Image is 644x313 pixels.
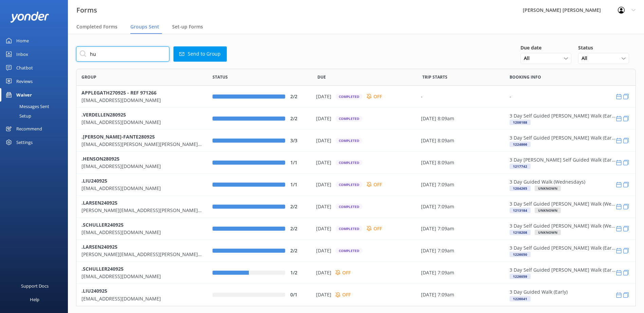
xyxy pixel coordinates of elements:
div: 0/1 [290,291,307,298]
div: Completed [335,94,363,99]
span: All [582,55,591,62]
span: Group [81,74,96,80]
p: [EMAIL_ADDRESS][DOMAIN_NAME] [81,273,202,280]
p: 3 Day Self Guided [PERSON_NAME] Walk (Early) [510,244,616,252]
div: row [76,130,636,152]
div: [DATE] 7:09am [421,225,501,232]
div: 2/2 [290,93,307,100]
div: Home [16,34,29,47]
b: .VERDELLEN280925 [81,111,126,118]
p: 3 Day Self Guided [PERSON_NAME] Walk (Wednesdays) [510,200,616,208]
h5: Due date [520,44,578,51]
div: row [76,174,636,196]
div: Reviews [16,75,33,88]
p: [PERSON_NAME][EMAIL_ADDRESS][PERSON_NAME][DOMAIN_NAME] [81,207,202,214]
p: OFF [373,93,382,100]
p: OFF [342,291,351,298]
p: [DATE] [316,269,331,276]
div: Settings [16,135,33,149]
div: Inbox [16,47,28,61]
div: Help [30,293,39,306]
div: 1226050 [510,252,531,257]
div: - [421,93,501,100]
span: Groups Sent [130,23,159,30]
b: .SCHULLER240925 [81,265,124,272]
p: [DATE] [316,247,331,254]
div: row [76,86,636,108]
div: 1213184 [510,208,531,213]
p: 3 Day Guided Walk (Wednesdays) [510,178,585,186]
div: grid [76,86,636,306]
b: .LARSEN240925 [81,199,117,206]
p: OFF [373,181,382,188]
p: 3 Day Self Guided [PERSON_NAME] Walk (Early) [510,134,616,142]
div: [DATE] 7:09am [421,269,501,276]
p: [DATE] [316,291,331,298]
h3: Forms [76,5,97,16]
div: 2/2 [290,115,307,122]
div: 2/2 [290,203,307,210]
p: 3 Day Self Guided [PERSON_NAME] Walk (Early) [510,266,616,274]
img: yonder-white-logo.png [10,12,49,23]
div: [DATE] 7:09am [421,291,501,298]
div: 1226059 [510,274,531,279]
b: .SCHULLER240925 [81,221,124,228]
div: 1218208 [510,230,531,235]
div: UNKNOWN [535,186,561,191]
p: 3 Day [PERSON_NAME] Self Guided Walk (Early)- HOT DEAL [510,156,616,164]
div: Waiver [16,88,32,102]
p: [PERSON_NAME][EMAIL_ADDRESS][PERSON_NAME][DOMAIN_NAME] [81,251,202,258]
div: [DATE] 7:09am [421,181,501,188]
p: [EMAIL_ADDRESS][DOMAIN_NAME] [81,229,202,236]
div: row [76,218,636,240]
div: Completed [335,204,363,209]
p: [DATE] [316,159,331,166]
div: - [510,93,511,100]
div: [DATE] 7:09am [421,247,501,254]
p: [EMAIL_ADDRESS][DOMAIN_NAME] [81,185,202,192]
p: 3 Day Guided Walk (Early) [510,288,568,296]
div: 1/1 [290,159,307,166]
div: 1204265 [510,186,531,191]
b: .LARSEN240925 [81,243,117,250]
div: row [76,196,636,218]
div: 3/3 [290,137,307,144]
div: row [76,152,636,174]
p: [DATE] [316,181,331,188]
div: 1/2 [290,269,307,276]
p: [DATE] [316,93,331,100]
b: .LIU240925 [81,177,107,184]
span: Trip Starts [422,74,447,80]
div: [DATE] 8:09am [421,115,501,122]
span: Booking info [510,74,541,80]
b: .[PERSON_NAME]-FANTE280925 [81,133,155,140]
div: UNKNOWN [535,230,561,235]
div: 1224866 [510,142,531,147]
p: 3 Day Self Guided [PERSON_NAME] Walk (Early) [510,112,616,120]
div: Recommend [16,122,42,135]
h5: Status [578,44,636,51]
div: 2/2 [290,225,307,232]
b: .HENSON280925 [81,155,119,162]
b: APPLEGATH270925 - REF 971266 [81,89,157,96]
p: [DATE] [316,115,331,122]
div: Completed [335,160,363,165]
a: Messages Sent [4,102,68,111]
div: [DATE] 7:09am [421,203,501,210]
div: row [76,108,636,130]
div: 1217742 [510,164,531,169]
p: [EMAIL_ADDRESS][DOMAIN_NAME] [81,97,202,104]
div: row [76,240,636,262]
p: [DATE] [316,203,331,210]
p: [DATE] [316,225,331,232]
p: OFF [342,269,351,276]
p: 3 Day Self Guided [PERSON_NAME] Walk (Wednesdays) [510,222,616,230]
div: row [76,284,636,306]
div: 1208188 [510,120,531,125]
p: [EMAIL_ADDRESS][DOMAIN_NAME] [81,295,202,302]
p: [EMAIL_ADDRESS][DOMAIN_NAME] [81,163,202,170]
a: Setup [4,111,68,121]
button: Send to Group [173,46,227,62]
span: Completed Forms [76,23,117,30]
span: All [524,55,534,62]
